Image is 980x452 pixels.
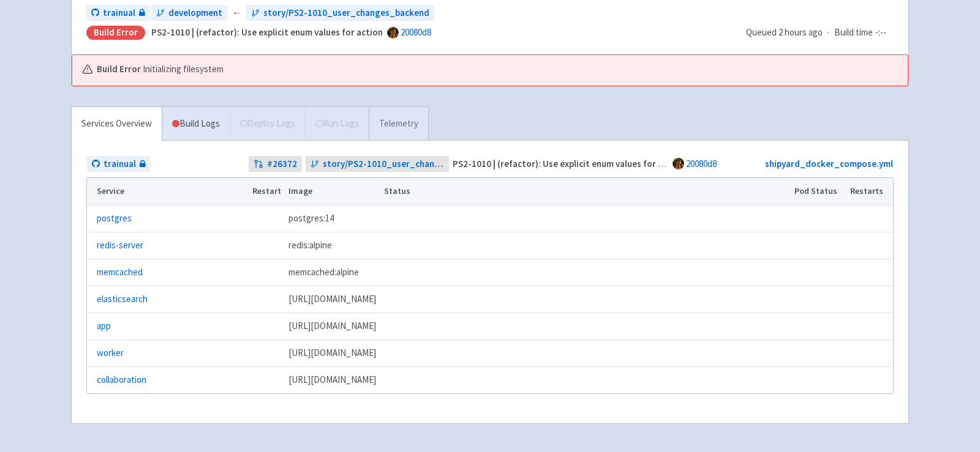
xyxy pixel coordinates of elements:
span: memcached:alpine [288,265,359,280]
span: story/PS2-1010_user_changes_backend [323,157,445,171]
a: redis-server [97,239,143,253]
th: Restarts [846,178,893,205]
a: #26372 [249,156,302,172]
a: trainual [86,5,150,21]
a: Telemetry [369,107,428,141]
th: Restart [248,178,285,205]
span: postgres:14 [288,212,334,226]
span: ← [232,6,241,20]
strong: # 26372 [267,157,297,171]
th: Status [380,178,791,205]
strong: PS2-1010 | (refactor): Use explicit enum values for action [151,26,383,38]
a: Build Logs [162,107,230,141]
span: trainual [103,6,135,20]
a: 20080d8 [686,158,717,169]
span: Queued [746,26,823,38]
a: story/PS2-1010_user_changes_backend [246,5,434,21]
a: story/PS2-1010_user_changes_backend [306,156,450,172]
th: Pod Status [791,178,846,205]
div: Build Error [86,26,145,40]
span: [DOMAIN_NAME][URL] [288,346,376,360]
a: collaboration [97,373,146,387]
span: trainual [104,157,136,171]
a: postgres [97,212,132,226]
span: development [168,6,222,20]
a: elasticsearch [97,292,148,306]
span: [DOMAIN_NAME][URL] [288,292,376,306]
a: shipyard_docker_compose.yml [765,158,893,169]
th: Image [285,178,380,205]
a: 20080d8 [401,26,431,38]
a: app [97,319,111,333]
a: Services Overview [72,107,162,141]
span: [DOMAIN_NAME][URL] [288,373,376,387]
a: trainual [87,156,151,172]
div: · [746,26,894,40]
a: development [151,5,227,21]
strong: PS2-1010 | (refactor): Use explicit enum values for action [453,158,684,169]
th: Service [87,178,248,205]
b: Build Error [97,62,141,76]
span: Build time [834,26,873,40]
time: 2 hours ago [778,26,823,38]
span: Initializing filesystem [143,62,224,76]
a: worker [97,346,124,360]
span: story/PS2-1010_user_changes_backend [263,6,429,20]
span: [DOMAIN_NAME][URL] [288,319,376,333]
span: redis:alpine [288,239,332,253]
span: -:-- [875,26,886,40]
a: memcached [97,265,143,280]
